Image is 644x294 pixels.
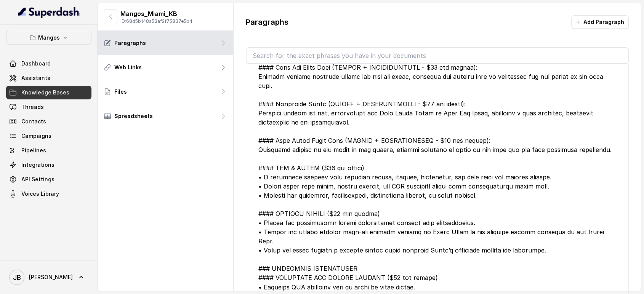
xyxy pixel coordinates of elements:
[6,158,91,172] a: Integrations
[21,103,44,111] span: Threads
[21,190,59,198] span: Voices Library
[114,39,146,47] p: Paragraphs
[6,144,91,157] a: Pipelines
[21,176,54,183] span: API Settings
[114,88,127,96] p: Files
[6,267,91,288] a: [PERSON_NAME]
[29,273,73,281] span: [PERSON_NAME]
[6,187,91,201] a: Voices Library
[247,48,628,63] input: Search for the exact phrases you have in your documents
[246,17,288,27] p: Paragraphs
[6,100,91,114] a: Threads
[6,129,91,143] a: Campaigns
[21,118,46,125] span: Contacts
[21,60,51,67] span: Dashboard
[6,71,91,85] a: Assistants
[114,112,153,120] p: Spreadsheets
[114,64,142,71] p: Web Links
[120,18,192,24] p: ID: 68d5b148a53af2f75837e5b4
[6,57,91,70] a: Dashboard
[18,6,80,18] img: light.svg
[21,74,50,82] span: Assistants
[6,115,91,128] a: Contacts
[6,86,91,99] a: Knowledge Bases
[21,132,51,140] span: Campaigns
[21,89,69,96] span: Knowledge Bases
[21,161,54,169] span: Integrations
[21,147,46,154] span: Pipelines
[6,173,91,186] a: API Settings
[120,9,192,18] p: Mangos_Miami_KB
[13,273,21,281] text: JB
[6,31,91,45] button: Mangos
[38,33,60,42] p: Mangos
[571,15,629,29] button: Add Paragraph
